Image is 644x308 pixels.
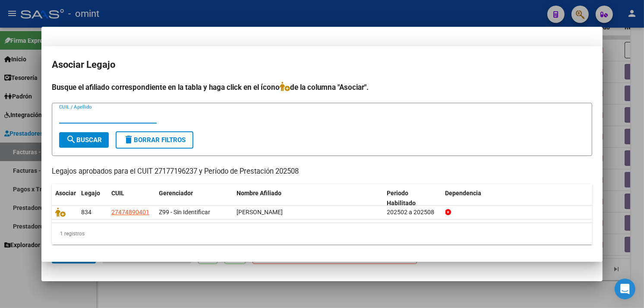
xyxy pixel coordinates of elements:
datatable-header-cell: Dependencia [442,184,593,213]
datatable-header-cell: Legajo [78,184,108,213]
h2: Asociar Legajo [52,57,592,73]
span: Legajo [81,190,100,197]
span: 27474890401 [111,209,149,216]
span: Borrar Filtros [123,136,186,144]
div: Open Intercom Messenger [615,279,635,299]
h4: Busque el afiliado correspondiente en la tabla y haga click en el ícono de la columna "Asociar". [52,82,592,93]
span: 834 [81,209,92,216]
span: GONZALEZ MALDONADO MARTINA MILAGRO [237,209,283,216]
button: Buscar [59,132,109,148]
mat-icon: delete [123,134,134,145]
div: 202502 a 202508 [387,207,439,217]
span: Z99 - Sin Identificar [159,209,210,216]
span: CUIL [111,190,124,197]
datatable-header-cell: Asociar [52,184,78,213]
button: Borrar Filtros [116,131,193,149]
datatable-header-cell: Gerenciador [155,184,233,213]
datatable-header-cell: CUIL [108,184,155,213]
datatable-header-cell: Periodo Habilitado [384,184,442,213]
span: Dependencia [445,190,482,197]
div: 1 registros [52,223,592,244]
mat-icon: search [66,134,76,145]
span: Nombre Afiliado [237,190,281,197]
datatable-header-cell: Nombre Afiliado [233,184,384,213]
span: Buscar [66,136,102,144]
span: Periodo Habilitado [387,190,416,206]
span: Asociar [55,190,76,197]
span: Gerenciador [159,190,193,197]
p: Legajos aprobados para el CUIT 27177196237 y Período de Prestación 202508 [52,166,592,177]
